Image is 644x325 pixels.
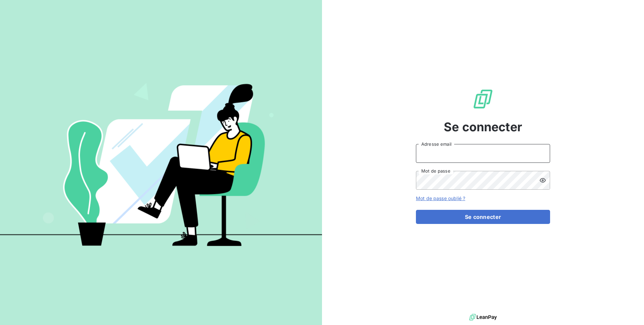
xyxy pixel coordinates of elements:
[469,312,497,322] img: logo
[444,118,522,136] span: Se connecter
[416,210,550,224] button: Se connecter
[472,88,494,110] img: Logo LeanPay
[416,195,465,201] a: Mot de passe oublié ?
[416,144,550,163] input: placeholder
